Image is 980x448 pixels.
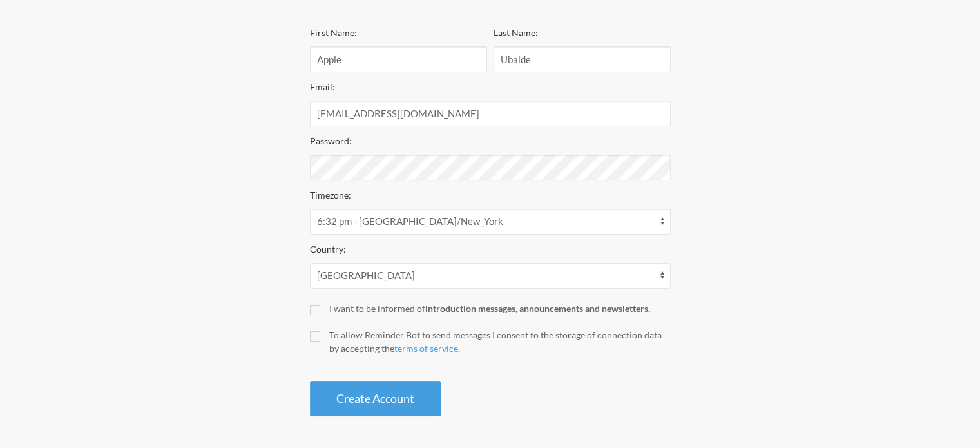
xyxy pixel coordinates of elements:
[310,244,346,255] label: Country:
[310,135,352,146] label: Password:
[425,303,650,314] strong: introduction messages, announcements and newsletters.
[310,27,357,38] label: First Name:
[394,343,458,354] a: terms of service
[310,381,441,416] button: Create Account
[310,81,335,92] label: Email:
[310,190,351,200] label: Timezone:
[310,305,320,315] input: I want to be informed ofintroduction messages, announcements and newsletters.
[494,27,538,38] label: Last Name:
[329,328,671,355] div: To allow Reminder Bot to send messages I consent to the storage of connection data by accepting t...
[310,331,320,342] input: To allow Reminder Bot to send messages I consent to the storage of connection data by accepting t...
[329,302,671,315] div: I want to be informed of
